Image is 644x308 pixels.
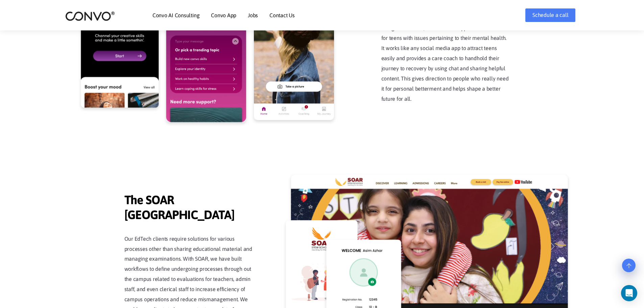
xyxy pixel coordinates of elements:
a: Convo AI Consulting [152,13,199,18]
span: The SOAR [GEOGRAPHIC_DATA] [124,193,253,223]
a: Convo App [211,13,236,18]
a: Jobs [248,13,258,18]
a: Contact Us [269,13,295,18]
div: Open Intercom Messenger [621,285,637,301]
img: logo_2.png [65,11,115,21]
a: Schedule a call [525,8,575,22]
